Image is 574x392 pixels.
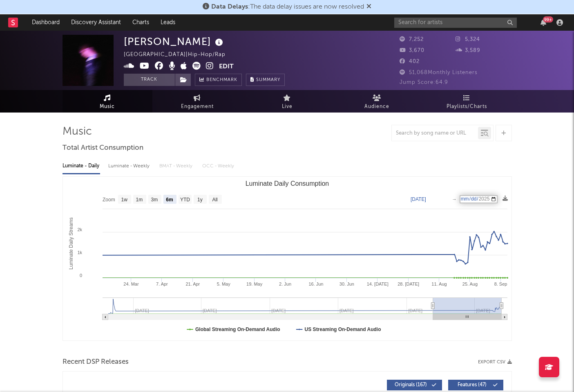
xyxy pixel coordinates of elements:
[211,4,248,10] span: Data Delays
[256,78,280,82] span: Summary
[181,102,214,112] span: Engagement
[121,197,127,203] text: 1w
[282,102,293,112] span: Live
[462,282,477,286] text: 25. Aug
[242,90,332,113] a: Live
[124,50,235,60] div: [GEOGRAPHIC_DATA] | Hip-Hop/Rap
[68,217,74,269] text: Luminate Daily Streams
[197,197,203,203] text: 1y
[394,18,517,28] input: Search for artists
[195,327,280,332] text: Global Streaming On-Demand Audio
[398,282,419,286] text: 28. [DATE]
[400,59,420,64] span: 402
[63,159,100,173] div: Luminate - Daily
[152,90,242,113] a: Engagement
[400,70,478,75] span: 51,068 Monthly Listeners
[448,380,503,390] button: Features(47)
[123,282,139,286] text: 24. Mar
[308,282,323,286] text: 16. Jun
[431,282,447,286] text: 11. Aug
[279,282,291,286] text: 2. Jun
[366,4,371,10] span: Dismiss
[400,37,424,42] span: 7,252
[166,197,173,203] text: 6m
[185,282,200,286] text: 21. Apr
[124,35,225,48] div: [PERSON_NAME]
[100,102,115,112] span: Music
[217,282,230,286] text: 5. May
[543,16,553,23] div: 99 +
[63,90,152,113] a: Music
[447,102,487,112] span: Playlists/Charts
[124,74,175,86] button: Track
[304,327,381,332] text: US Streaming On-Demand Audio
[212,197,217,203] text: All
[540,19,546,26] button: 99+
[453,383,491,387] span: Features ( 47 )
[332,90,422,113] a: Audience
[26,14,65,31] a: Dashboard
[65,14,127,31] a: Discovery Assistant
[219,62,234,72] button: Edit
[400,48,424,53] span: 3,670
[63,143,143,153] span: Total Artist Consumption
[79,273,82,278] text: 0
[77,250,82,255] text: 1k
[206,75,237,85] span: Benchmark
[246,74,285,86] button: Summary
[127,14,155,31] a: Charts
[151,197,158,203] text: 3m
[452,196,457,202] text: →
[63,357,129,367] span: Recent DSP Releases
[366,282,388,286] text: 14. [DATE]
[180,197,190,203] text: YTD
[494,282,507,286] text: 8. Sep
[387,380,442,390] button: Originals(167)
[245,180,329,187] text: Luminate Daily Consumption
[339,282,354,286] text: 30. Jun
[136,197,143,203] text: 1m
[211,4,364,10] span: : The data delay issues are now resolved
[195,74,242,86] a: Benchmark
[364,102,389,112] span: Audience
[456,48,480,53] span: 3,589
[103,197,115,203] text: Zoom
[77,227,82,232] text: 2k
[392,383,430,387] span: Originals ( 167 )
[478,360,512,365] button: Export CSV
[156,282,168,286] text: 7. Apr
[392,130,478,137] input: Search by song name or URL
[411,196,426,202] text: [DATE]
[155,14,181,31] a: Leads
[400,80,448,85] span: Jump Score: 64.9
[246,282,263,286] text: 19. May
[422,90,512,113] a: Playlists/Charts
[456,37,480,42] span: 5,324
[63,177,511,340] svg: Luminate Daily Consumption
[108,159,151,173] div: Luminate - Weekly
